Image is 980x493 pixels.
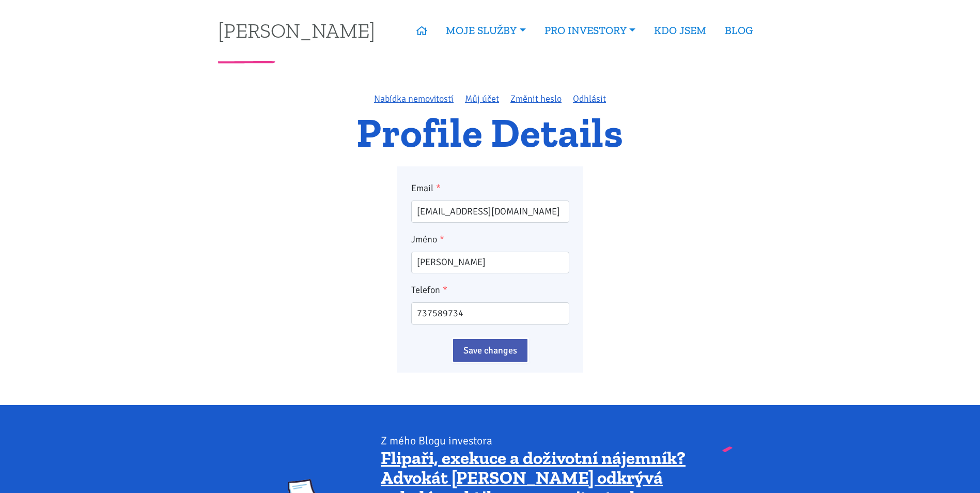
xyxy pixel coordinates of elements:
[411,232,569,246] label: Jméno
[381,434,692,448] div: Z mého Blogu investora
[452,337,529,363] input: Save changes
[645,19,715,42] a: KDO JSEM
[443,284,447,296] abbr: required
[465,93,499,104] a: Můj účet
[535,19,645,42] a: PRO INVESTORY
[440,234,444,245] abbr: required
[411,283,569,297] label: Telefon
[510,93,562,104] a: Změnit heslo
[411,181,569,195] label: Email
[715,19,762,42] a: BLOG
[218,115,762,150] h1: Profile Details
[374,93,454,104] a: Nabídka nemovitostí
[573,93,606,104] a: Odhlásit
[436,182,441,194] abbr: required
[218,20,375,40] a: [PERSON_NAME]
[437,19,535,42] a: MOJE SLUŽBY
